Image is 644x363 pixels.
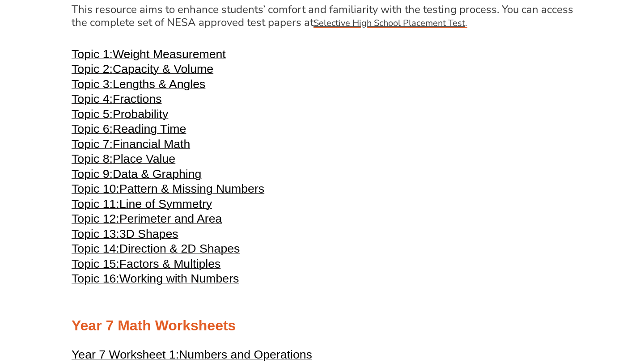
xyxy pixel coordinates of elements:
span: Financial Math [113,137,190,151]
span: Topic 4: [72,92,113,106]
a: Topic 3:Lengths & Angles [72,81,205,90]
span: Fractions [113,92,162,106]
span: Topic 7: [72,137,113,151]
span: Reading Time [113,122,186,135]
a: Topic 8:Place Value [72,156,175,165]
a: Topic 11:Line of Symmetry [72,201,212,210]
h4: This resource aims to enhance students’ comfort and familiarity with the testing process. You can... [72,3,573,30]
a: Topic 16:Working with Numbers [72,276,239,285]
u: Selective High School Placement Test [314,17,465,29]
span: Topic 3: [72,77,113,91]
span: Lengths & Angles [113,77,205,91]
a: Topic 5:Probability [72,111,168,120]
span: Topic 1: [72,47,113,61]
span: Topic 9: [72,167,113,181]
span: Place Value [113,152,175,165]
span: Topic 16: [72,272,119,285]
span: Topic 15: [72,257,119,270]
span: Numbers and Operations [179,348,312,361]
iframe: Chat Widget [491,262,644,363]
span: Topic 2: [72,62,113,76]
span: Line of Symmetry [119,197,212,211]
a: Selective High School Placement Test. [314,15,467,30]
a: Year 7 Worksheet 1:Numbers and Operations [72,352,312,361]
a: Topic 10:Pattern & Missing Numbers [72,186,264,195]
span: Perimeter and Area [119,212,222,225]
span: Pattern & Missing Numbers [119,182,264,195]
span: Topic 11: [72,197,119,211]
span: Capacity & Volume [113,62,213,76]
a: Topic 1:Weight Measurement [72,51,226,60]
a: Topic 7:Financial Math [72,141,190,150]
span: Weight Measurement [113,47,226,61]
h2: Year 7 Math Worksheets [72,317,572,335]
a: Topic 6:Reading Time [72,126,186,135]
span: Year 7 Worksheet 1: [72,348,179,361]
span: Topic 8: [72,152,113,165]
span: Topic 12: [72,212,119,225]
a: Topic 14:Direction & 2D Shapes [72,246,240,255]
span: Data & Graphing [113,167,202,181]
span: Topic 6: [72,122,113,135]
span: . [465,17,467,29]
a: Topic 15:Factors & Multiples [72,261,220,270]
span: Topic 10: [72,182,119,195]
a: Topic 12:Perimeter and Area [72,216,222,225]
span: Topic 13: [72,227,119,241]
span: Factors & Multiples [119,257,221,270]
a: Topic 13:3D Shapes [72,231,178,240]
a: Topic 4:Fractions [72,96,162,105]
a: Topic 9:Data & Graphing [72,171,201,180]
span: Topic 5: [72,107,113,121]
span: Topic 14: [72,242,119,255]
span: Direction & 2D Shapes [119,242,240,255]
a: Topic 2:Capacity & Volume [72,66,213,75]
span: Probability [113,107,168,121]
span: Working with Numbers [119,272,239,285]
span: 3D Shapes [119,227,178,241]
